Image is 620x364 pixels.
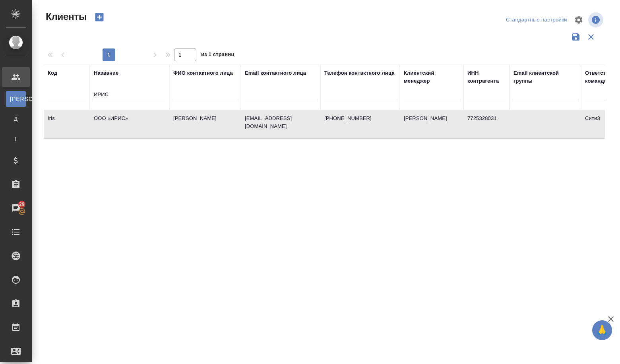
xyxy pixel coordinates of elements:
div: Телефон контактного лица [324,69,395,77]
a: 29 [2,198,30,218]
a: Т [6,131,26,147]
td: ООО «ИРИС» [90,110,169,138]
span: из 1 страниц [201,50,234,61]
p: [PHONE_NUMBER] [324,114,396,122]
button: Сохранить фильтры [568,29,583,45]
div: Клиентский менеджер [404,69,459,85]
span: Посмотреть информацию [588,12,605,27]
p: [EMAIL_ADDRESS][DOMAIN_NAME] [245,114,316,130]
span: 🙏 [595,322,609,339]
button: 🙏 [592,320,612,340]
div: ФИО контактного лица [173,69,233,77]
span: Клиенты [44,10,87,23]
div: Код [48,69,57,77]
td: [PERSON_NAME] [169,110,241,138]
td: 7725328031 [463,110,510,138]
td: [PERSON_NAME] [400,110,463,138]
button: Создать [90,10,109,24]
span: Д [10,115,22,123]
span: Настроить таблицу [569,10,588,29]
a: [PERSON_NAME] [6,91,26,107]
td: Iris [44,110,90,138]
div: Название [94,69,118,77]
button: Сбросить фильтры [583,29,599,45]
div: Email клиентской группы [513,69,577,85]
span: 29 [14,200,29,208]
div: split button [504,14,569,26]
a: Д [6,111,26,127]
div: Email контактного лица [245,69,306,77]
div: ИНН контрагента [467,69,506,85]
span: Т [10,135,22,143]
span: [PERSON_NAME] [10,95,22,103]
